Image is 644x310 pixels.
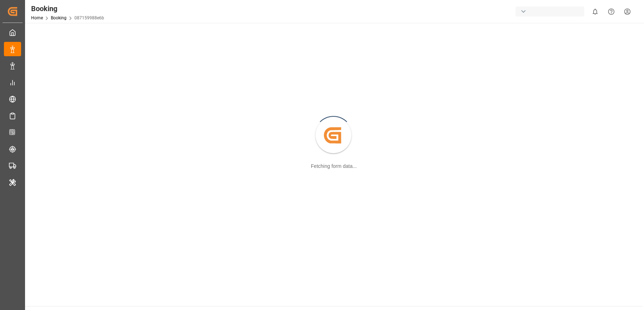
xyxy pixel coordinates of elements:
[587,4,603,20] button: show 0 new notifications
[31,15,43,20] a: Home
[31,3,104,14] div: Booking
[311,163,357,170] div: Fetching form data...
[603,4,619,20] button: Help Center
[51,15,67,20] a: Booking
